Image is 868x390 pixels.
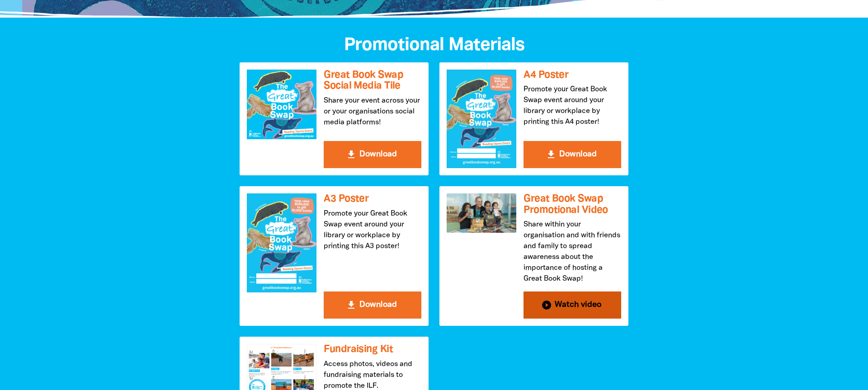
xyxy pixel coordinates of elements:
h3: A4 Poster [524,70,621,81]
h3: Fundraising Kit [324,344,421,355]
span: Promotional Materials [344,37,524,54]
button: get_app Download [524,141,621,168]
button: get_app Download [324,291,421,319]
i: get_app [346,300,357,310]
i: get_app [346,149,357,160]
h3: Great Book Swap Social Media Tile [324,70,421,92]
h3: A3 Poster [324,193,421,205]
button: get_app Download [324,141,421,168]
i: play_circle_filled [541,300,552,310]
i: get_app [546,149,557,160]
button: play_circle_filled Watch video [524,291,621,319]
h3: Great Book Swap Promotional Video [524,193,621,216]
